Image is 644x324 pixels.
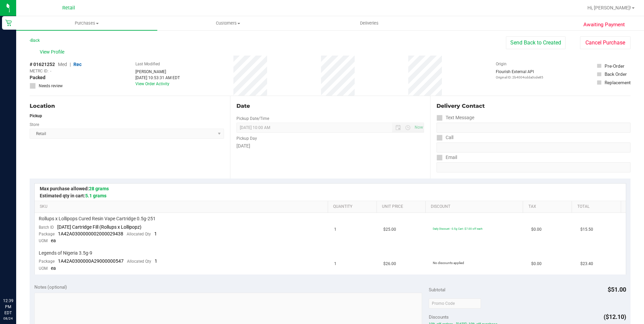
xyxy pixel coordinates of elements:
[236,135,257,141] label: Pickup Day
[30,74,45,81] span: Packed
[433,261,464,265] span: No discounts applied
[383,261,396,267] span: $26.00
[39,225,54,230] span: Batch ID
[334,261,336,267] span: 1
[531,226,542,233] span: $0.00
[236,142,424,150] div: [DATE]
[39,232,55,236] span: Package
[30,114,42,118] strong: Pickup
[333,204,374,209] a: Quantity
[608,286,626,293] span: $51.00
[605,79,631,86] div: Replacement
[7,270,27,290] iframe: Resource center
[30,61,55,68] span: # 01621252
[34,284,67,290] span: Notes (optional)
[496,61,507,67] label: Origin
[16,16,157,30] a: Purchases
[40,204,325,209] a: SKU
[39,83,63,89] span: Needs review
[62,5,75,11] span: Retail
[605,71,627,77] div: Back Order
[506,36,566,49] button: Send Back to Created
[531,261,542,267] span: $0.00
[155,258,157,264] span: 1
[437,123,631,133] input: Format: (999) 999-9999
[158,20,298,26] span: Customers
[51,265,56,271] span: ea
[135,82,169,86] a: View Order Activity
[127,232,151,236] span: Allocated Qty
[30,102,224,110] div: Location
[39,238,47,243] span: UOM
[30,68,49,74] span: METRC ID:
[429,287,445,292] span: Subtotal
[351,20,388,26] span: Deliveries
[437,113,474,123] label: Text Message
[496,69,543,80] div: Flourish External API
[58,62,67,67] span: Med
[236,116,269,122] label: Pickup Date/Time
[334,226,336,233] span: 1
[40,186,109,191] span: Max purchase allowed:
[135,61,160,67] label: Last Modified
[39,250,92,256] span: Legends of Nigeria 3.5g-9
[580,261,593,267] span: $23.40
[30,122,39,128] label: Store
[429,298,481,309] input: Promo Code
[127,259,151,264] span: Allocated Qty
[39,266,47,271] span: UOM
[437,102,631,110] div: Delivery Contact
[39,216,156,222] span: Rollups x Lollipops Cured Resin Vape Cartridge 0.5g-251
[39,259,55,264] span: Package
[154,231,157,236] span: 1
[89,186,109,191] span: 28 grams
[433,227,482,230] span: Daily Discount - 0.5g Cart: $7.00 off each
[580,36,631,49] button: Cancel Purchase
[40,48,67,56] span: View Profile
[85,193,106,198] span: 5.1 grams
[496,75,543,80] p: Original ID: 2b4004cdda0cde85
[587,5,631,10] span: Hi, [PERSON_NAME]!
[437,133,453,142] label: Call
[135,69,180,75] div: [PERSON_NAME]
[236,102,424,110] div: Date
[57,224,141,230] span: [DATE] Cartridge Fill (Rollups x Lollipopz)
[5,20,12,26] inline-svg: Retail
[16,20,157,26] span: Purchases
[50,68,51,74] span: -
[51,238,56,243] span: ea
[40,193,106,198] span: Estimated qty in cart:
[299,16,440,30] a: Deliveries
[437,142,631,153] input: Format: (999) 999-9999
[73,62,82,67] span: Rec
[429,311,449,323] span: Discounts
[157,16,298,30] a: Customers
[3,316,13,321] p: 08/24
[382,204,423,209] a: Unit Price
[58,231,123,236] span: 1A42A0300000002000029438
[437,153,457,162] label: Email
[383,226,396,233] span: $25.00
[30,38,40,43] a: Back
[583,21,625,29] span: Awaiting Payment
[58,258,124,264] span: 1A42A0300000A29000000547
[604,313,626,320] span: ($12.10)
[605,63,624,69] div: Pre-Order
[577,204,618,209] a: Total
[431,204,520,209] a: Discount
[70,62,71,67] span: |
[580,226,593,233] span: $15.50
[528,204,569,209] a: Tax
[135,75,180,81] div: [DATE] 10:53:31 AM EDT
[3,298,13,316] p: 12:39 PM EDT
